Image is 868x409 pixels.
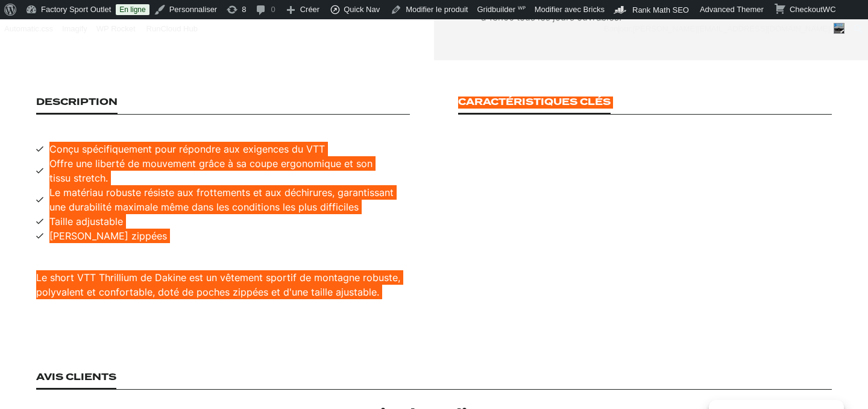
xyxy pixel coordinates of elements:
div: RunCloud Hub [140,19,204,39]
span: Conçu spécifiquement pour répondre aux exigences du VTT [49,142,325,156]
span: Offre une liberté de mouvement grâce à sa coupe ergonomique et son tissu stretch. [49,156,410,185]
a: WP Rocket [92,19,140,39]
span: Le matériau robuste résiste aux frottements et aux déchirures, garantissant une durabilité maxima... [49,185,410,214]
h3: Avis clients [36,372,116,389]
h3: Caractéristiques clés [458,97,611,114]
span: [PERSON_NAME][EMAIL_ADDRESS][DOMAIN_NAME] [633,24,830,33]
a: Imagify [58,19,92,39]
h3: Description [36,97,118,114]
a: En ligne [116,4,149,15]
span: [PERSON_NAME] zippées [49,229,167,243]
a: Bonjour, [600,19,849,39]
div: Le short VTT Thrillium de Dakine est un vêtement sportif de montagne robuste, polyvalent et confo... [36,270,410,299]
span: Taille adjustable [49,214,123,229]
span: Rank Math SEO [632,5,689,14]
